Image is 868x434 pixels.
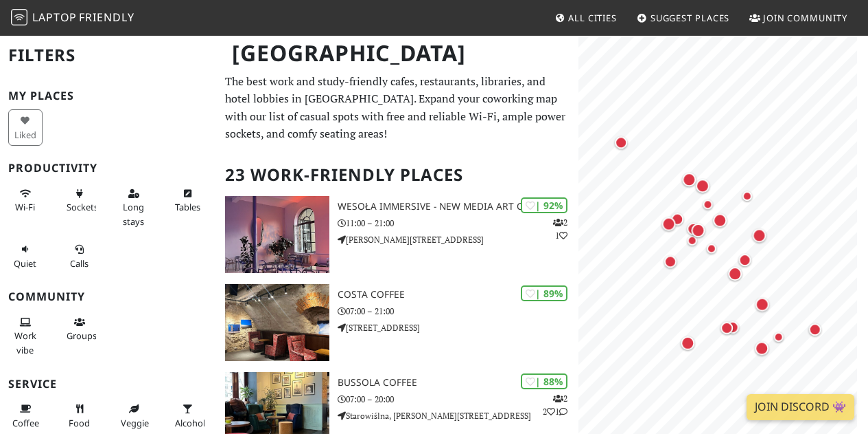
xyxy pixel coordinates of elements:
[650,12,730,24] span: Suggest Places
[62,182,97,219] button: Sockets
[753,338,772,358] div: Map marker
[8,290,209,303] h3: Community
[338,305,578,318] p: 07:00 – 21:00
[79,10,134,25] span: Friendly
[69,417,90,429] span: Food
[8,162,209,175] h3: Productivity
[175,417,205,429] span: Alcohol
[568,12,617,24] span: All Cities
[225,284,329,361] img: Costa Coffee
[8,182,43,219] button: Wi-Fi
[11,9,27,25] img: LaptopFriendly
[67,329,97,342] span: Group tables
[175,201,200,213] span: Work-friendly tables
[726,264,745,283] div: Map marker
[684,232,701,248] div: Map marker
[8,238,43,274] button: Quiet
[763,12,847,24] span: Join Community
[338,289,578,301] h3: Costa Coffee
[338,233,578,246] p: [PERSON_NAME][STREET_ADDRESS]
[225,154,570,196] h2: 23 Work-Friendly Places
[553,216,567,242] p: 2 1
[724,318,742,336] div: Map marker
[12,417,39,429] span: Coffee
[32,10,77,25] span: Laptop
[669,210,687,228] div: Map marker
[703,240,720,257] div: Map marker
[338,393,578,406] p: 07:00 – 20:00
[123,201,144,227] span: Long stays
[806,321,824,338] div: Map marker
[62,238,97,274] button: Calls
[217,284,578,361] a: Costa Coffee | 89% Costa Coffee 07:00 – 21:00 [STREET_ADDRESS]
[711,210,730,230] div: Map marker
[225,196,329,273] img: Wesoła Immersive - New Media Art Center
[14,257,36,270] span: Quiet
[521,373,567,389] div: | 88%
[338,321,578,334] p: [STREET_ADDRESS]
[744,6,853,30] a: Join Community
[338,409,578,422] p: Starowiślna, [PERSON_NAME][STREET_ADDRESS]
[659,214,679,233] div: Map marker
[8,398,43,434] button: Coffee
[11,6,134,30] a: LaptopFriendly LaptopFriendly
[680,170,699,189] div: Map marker
[693,176,712,195] div: Map marker
[14,329,36,356] span: People working
[338,217,578,230] p: 11:00 – 21:00
[685,219,703,237] div: Map marker
[15,201,35,213] span: Stable Wi-Fi
[221,34,576,72] h1: [GEOGRAPHIC_DATA]
[338,201,578,213] h3: Wesoła Immersive - New Media Art Center
[631,6,736,30] a: Suggest Places
[8,34,209,76] h2: Filters
[225,73,570,143] p: The best work and study-friendly cafes, restaurants, libraries, and hotel lobbies in [GEOGRAPHIC_...
[8,311,43,361] button: Work vibe
[753,294,772,314] div: Map marker
[117,182,151,232] button: Long stays
[117,398,151,434] button: Veggie
[679,334,698,353] div: Map marker
[62,398,97,434] button: Food
[67,201,98,213] span: Power sockets
[543,392,567,418] p: 2 2 1
[70,257,89,270] span: Video/audio calls
[718,319,736,337] div: Map marker
[171,182,205,219] button: Tables
[121,417,149,429] span: Veggie
[689,221,708,240] div: Map marker
[549,6,622,30] a: All Cities
[750,226,769,245] div: Map marker
[747,394,854,420] a: Join Discord 👾
[736,251,754,269] div: Map marker
[739,188,755,204] div: Map marker
[338,377,578,389] h3: Bussola Coffee
[521,285,567,301] div: | 89%
[8,378,209,391] h3: Service
[612,133,630,151] div: Map marker
[171,398,205,434] button: Alcohol
[62,311,97,347] button: Groups
[521,197,567,213] div: | 92%
[771,329,787,345] div: Map marker
[700,196,716,213] div: Map marker
[8,89,209,102] h3: My Places
[217,196,578,273] a: Wesoła Immersive - New Media Art Center | 92% 21 Wesoła Immersive - New Media Art Center 11:00 – ...
[661,252,679,270] div: Map marker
